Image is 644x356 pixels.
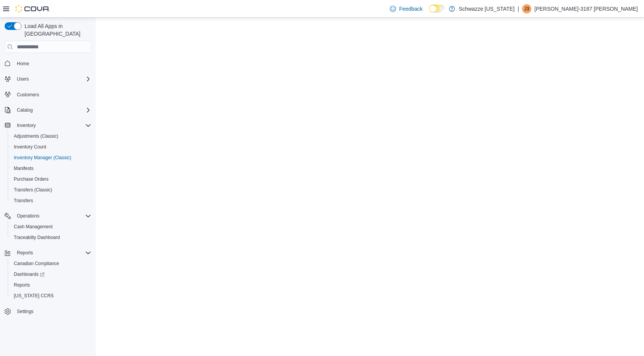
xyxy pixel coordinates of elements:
[14,176,49,182] span: Purchase Orders
[11,270,48,279] a: Dashboards
[21,22,91,38] span: Load All Apps in [GEOGRAPHIC_DATA]
[11,196,91,205] span: Transfers
[2,89,94,100] button: Customers
[17,92,39,98] span: Customers
[8,185,94,195] button: Transfers (Classic)
[14,90,42,99] a: Customers
[399,5,422,13] span: Feedback
[524,4,529,13] span: J3
[17,308,33,315] span: Settings
[8,163,94,174] button: Manifests
[2,211,94,221] button: Operations
[14,187,52,193] span: Transfers (Classic)
[8,290,94,301] button: [US_STATE] CCRS
[8,232,94,243] button: Traceabilty Dashboard
[14,282,30,288] span: Reports
[14,74,91,84] span: Users
[14,121,91,130] span: Inventory
[11,270,91,279] span: Dashboards
[534,4,638,13] p: [PERSON_NAME]-3187 [PERSON_NAME]
[8,152,94,163] button: Inventory Manager (Classic)
[14,105,91,115] span: Catalog
[17,122,36,129] span: Inventory
[11,280,91,290] span: Reports
[517,4,519,13] p: |
[14,248,36,257] button: Reports
[14,105,36,115] button: Catalog
[14,59,32,68] a: Home
[14,198,33,204] span: Transfers
[14,307,91,316] span: Settings
[8,131,94,142] button: Adjustments (Classic)
[11,233,91,242] span: Traceabilty Dashboard
[14,211,43,221] button: Operations
[2,105,94,115] button: Catalog
[8,142,94,152] button: Inventory Count
[8,221,94,232] button: Cash Management
[5,54,91,337] nav: Complex example
[11,185,55,194] a: Transfers (Classic)
[14,248,91,257] span: Reports
[14,155,71,161] span: Inventory Manager (Classic)
[2,247,94,258] button: Reports
[11,222,56,231] a: Cash Management
[8,174,94,185] button: Purchase Orders
[11,280,33,290] a: Reports
[14,293,54,299] span: [US_STATE] CCRS
[8,269,94,280] a: Dashboards
[14,90,91,99] span: Customers
[2,74,94,84] button: Users
[11,142,91,152] span: Inventory Count
[522,4,531,13] div: Jerry-3187 Kilian
[17,250,33,256] span: Reports
[2,306,94,317] button: Settings
[11,132,91,141] span: Adjustments (Classic)
[387,1,426,16] a: Feedback
[14,271,44,277] span: Dashboards
[8,280,94,290] button: Reports
[11,142,49,152] a: Inventory Count
[11,175,91,184] span: Purchase Orders
[17,61,29,67] span: Home
[11,291,57,300] a: [US_STATE] CCRS
[11,291,91,300] span: Washington CCRS
[17,213,39,219] span: Operations
[11,185,91,194] span: Transfers (Classic)
[11,233,63,242] a: Traceabilty Dashboard
[459,4,515,13] p: Schwazze [US_STATE]
[14,74,32,84] button: Users
[8,195,94,206] button: Transfers
[15,5,50,13] img: Cova
[14,260,59,267] span: Canadian Compliance
[11,153,74,162] a: Inventory Manager (Classic)
[11,175,52,184] a: Purchase Orders
[14,133,58,139] span: Adjustments (Classic)
[14,224,53,230] span: Cash Management
[2,120,94,131] button: Inventory
[11,164,36,173] a: Manifests
[11,164,91,173] span: Manifests
[11,153,91,162] span: Inventory Manager (Classic)
[17,107,33,113] span: Catalog
[11,259,62,268] a: Canadian Compliance
[14,234,60,241] span: Traceabilty Dashboard
[14,121,39,130] button: Inventory
[14,144,46,150] span: Inventory Count
[11,132,61,141] a: Adjustments (Classic)
[14,211,91,221] span: Operations
[17,76,29,82] span: Users
[11,259,91,268] span: Canadian Compliance
[11,196,36,205] a: Transfers
[14,307,36,316] a: Settings
[429,5,445,13] input: Dark Mode
[14,165,33,171] span: Manifests
[11,222,91,231] span: Cash Management
[2,58,94,69] button: Home
[14,58,91,68] span: Home
[8,258,94,269] button: Canadian Compliance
